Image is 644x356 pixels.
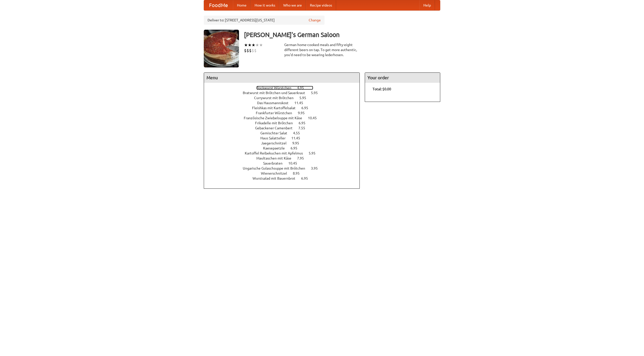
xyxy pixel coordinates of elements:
[261,141,292,145] span: Jaegerschnitzel
[257,101,294,105] span: Das Hausmannskost
[299,96,311,100] span: 5.95
[251,0,279,10] a: How it works
[255,126,298,130] span: Gebackener Camenbert
[233,0,251,10] a: Home
[243,91,327,95] a: Bratwurst mit Brötchen und Sauerkraut 5.95
[297,156,309,160] span: 7.95
[291,146,302,150] span: 6.95
[263,161,306,165] a: Sauerbraten 10.45
[306,0,336,10] a: Recipe videos
[253,176,300,180] span: Wurstsalad mit Bauernbrot
[263,161,288,165] span: Sauerbraten
[256,156,296,160] span: Maultaschen mit Käse
[256,86,313,90] a: Bockwurst Würstchen 4.95
[301,176,313,180] span: 6.95
[252,106,317,110] a: Fleishkas mit Kartoffelsalat 6.95
[298,126,310,130] span: 7.55
[311,91,323,95] span: 5.95
[255,121,298,125] span: Frikadelle mit Brötchen
[292,141,304,145] span: 9.95
[256,156,313,160] a: Maultaschen mit Käse 7.95
[252,48,254,53] li: $
[263,146,290,150] span: Kaesepaetzle
[204,30,239,67] img: angular.jpg
[255,126,314,130] a: Gebackener Camenbert 7.55
[259,42,263,48] li: ★
[284,42,360,57] div: German home-cooked meals and fifty-eight different beers on tap. To get more authentic, you'd nee...
[247,48,249,53] li: $
[311,166,323,170] span: 3.95
[204,0,233,10] a: FoodMe
[256,111,314,115] a: Frankfurter Würstchen 9.95
[293,131,305,135] span: 4.55
[243,166,327,170] a: Ungarische Gulaschsuppe mit Brötchen 3.95
[244,30,440,40] h3: [PERSON_NAME]'s German Saloon
[243,91,310,95] span: Bratwurst mit Brötchen und Sauerkraut
[294,101,308,105] span: 11.45
[293,171,305,175] span: 8.95
[248,42,252,48] li: ★
[244,116,326,120] a: Französische Zwiebelsuppe mit Käse 10.45
[249,48,252,53] li: $
[244,42,248,48] li: ★
[254,96,299,100] span: Currywurst mit Brötchen
[245,151,308,155] span: Kartoffel Reibekuchen mit Apfelmus
[244,48,247,53] li: $
[244,116,307,120] span: Französische Zwiebelsuppe mit Käse
[255,42,259,48] li: ★
[308,116,322,120] span: 10.45
[279,0,306,10] a: Who we are
[252,106,301,110] span: Fleishkas mit Kartoffelsalat
[254,48,257,53] li: $
[252,42,255,48] li: ★
[204,16,325,25] div: Deliver to: [STREET_ADDRESS][US_STATE]
[373,87,391,91] b: Total: $0.00
[261,171,292,175] span: Wienerschnitzel
[297,86,309,90] span: 4.95
[261,141,308,145] a: Jaegerschnitzel 9.95
[291,136,305,140] span: 11.45
[256,86,296,90] span: Bockwurst Würstchen
[260,131,292,135] span: Gemischter Salat
[243,166,310,170] span: Ungarische Gulaschsuppe mit Brötchen
[298,111,310,115] span: 9.95
[204,73,359,83] h4: Menu
[309,151,320,155] span: 5.95
[253,176,317,180] a: Wurstsalad mit Bauernbrot 6.95
[301,106,313,110] span: 6.95
[245,151,325,155] a: Kartoffel Reibekuchen mit Apfelmus 5.95
[256,111,297,115] span: Frankfurter Würstchen
[254,96,315,100] a: Currywurst mit Brötchen 5.95
[260,136,309,140] a: Haus Salatteller 11.45
[255,121,315,125] a: Frikadelle mit Brötchen 6.95
[260,131,309,135] a: Gemischter Salat 4.55
[299,121,310,125] span: 6.95
[260,136,291,140] span: Haus Salatteller
[288,161,302,165] span: 10.45
[261,171,309,175] a: Wienerschnitzel 8.95
[263,146,307,150] a: Kaesepaetzle 6.95
[419,0,435,10] a: Help
[257,101,312,105] a: Das Hausmannskost 11.45
[309,18,321,23] a: Change
[365,73,440,83] h4: Your order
